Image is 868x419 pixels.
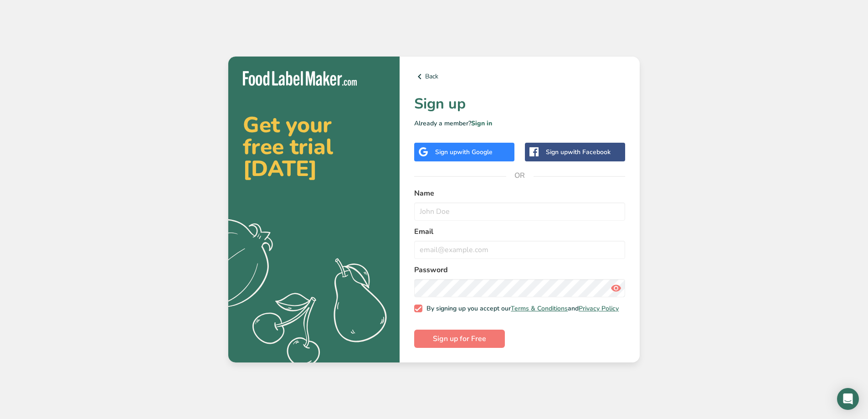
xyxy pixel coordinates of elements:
button: Sign up for Free [414,330,505,348]
input: email@example.com [414,241,625,259]
label: Name [414,188,625,199]
a: Sign in [471,119,492,128]
label: Email [414,226,625,237]
a: Privacy Policy [579,304,619,313]
h1: Sign up [414,93,625,115]
input: John Doe [414,202,625,221]
span: with Facebook [568,148,611,156]
div: Sign up [435,147,493,157]
a: Terms & Conditions [511,304,568,313]
p: Already a member? [414,119,625,128]
span: with Google [457,148,493,156]
label: Password [414,264,625,275]
div: Open Intercom Messenger [837,388,859,410]
div: Sign up [546,147,611,157]
h2: Get your free trial [DATE] [243,114,385,180]
img: Food Label Maker [243,71,357,86]
span: OR [506,162,534,189]
span: Sign up for Free [433,333,486,344]
span: By signing up you accept our and [422,305,619,313]
a: Back [414,71,625,82]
